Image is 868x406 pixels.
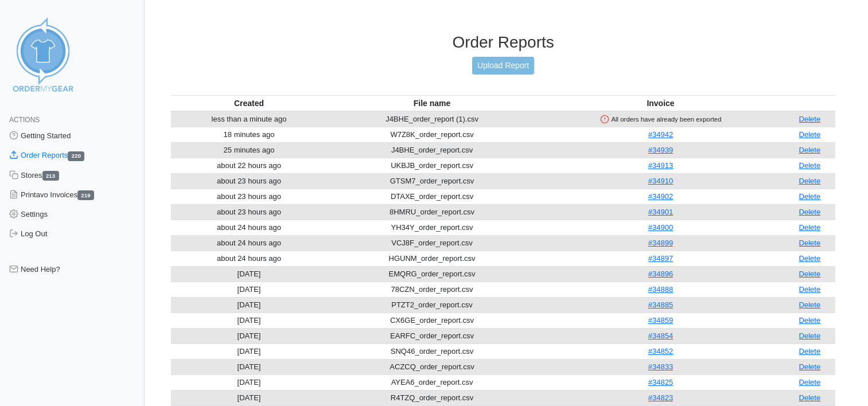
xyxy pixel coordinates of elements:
td: VCJ8F_order_report.csv [327,235,537,251]
a: #34896 [648,270,673,278]
span: 219 [77,190,94,200]
a: Delete [799,285,821,294]
a: #34900 [648,223,673,232]
td: HGUNM_order_report.csv [327,251,537,266]
a: Delete [799,270,821,278]
a: Delete [799,254,821,263]
a: #34885 [648,300,673,309]
a: Delete [799,177,821,185]
span: Actions [9,116,40,124]
td: CX6GE_order_report.csv [327,313,537,328]
a: Delete [799,192,821,201]
a: #34942 [648,130,673,139]
span: 213 [42,171,59,181]
td: J4BHE_order_report (1).csv [327,111,537,127]
td: UKBJB_order_report.csv [327,158,537,173]
a: Delete [799,331,821,340]
td: 18 minutes ago [171,127,327,142]
th: File name [327,95,537,111]
td: R4TZQ_order_report.csv [327,390,537,405]
a: Delete [799,223,821,232]
td: [DATE] [171,313,327,328]
td: [DATE] [171,343,327,359]
a: Delete [799,115,821,123]
td: [DATE] [171,328,327,343]
td: 8HMRU_order_report.csv [327,204,537,220]
td: [DATE] [171,297,327,313]
span: 220 [68,151,84,161]
td: about 24 hours ago [171,251,327,266]
a: Delete [799,393,821,402]
a: Delete [799,378,821,387]
td: about 23 hours ago [171,204,327,220]
td: less than a minute ago [171,111,327,127]
td: about 23 hours ago [171,173,327,189]
a: #34939 [648,146,673,154]
th: Invoice [537,95,784,111]
td: 25 minutes ago [171,142,327,158]
a: #34902 [648,192,673,201]
td: DTAXE_order_report.csv [327,189,537,204]
a: #34913 [648,161,673,170]
th: Created [171,95,327,111]
td: about 24 hours ago [171,235,327,251]
td: PTZT2_order_report.csv [327,297,537,313]
a: Delete [799,130,821,139]
td: W7Z8K_order_report.csv [327,127,537,142]
a: Delete [799,316,821,325]
a: Upload Report [472,57,534,75]
a: Delete [799,208,821,216]
a: Delete [799,300,821,309]
td: SNQ46_order_report.csv [327,343,537,359]
h3: Order Reports [171,33,835,52]
a: Delete [799,239,821,247]
a: #34823 [648,393,673,402]
td: GTSM7_order_report.csv [327,173,537,189]
td: about 22 hours ago [171,158,327,173]
td: [DATE] [171,374,327,390]
td: AYEA6_order_report.csv [327,374,537,390]
a: Delete [799,362,821,371]
td: [DATE] [171,282,327,297]
a: Delete [799,146,821,154]
td: [DATE] [171,266,327,282]
a: #34859 [648,316,673,325]
a: #34833 [648,362,673,371]
div: All orders have already been exported [539,114,782,124]
a: #34852 [648,347,673,356]
a: #34901 [648,208,673,216]
td: 78CZN_order_report.csv [327,282,537,297]
td: about 24 hours ago [171,220,327,235]
td: YH34Y_order_report.csv [327,220,537,235]
a: Delete [799,347,821,356]
a: #34897 [648,254,673,263]
a: #34910 [648,177,673,185]
td: about 23 hours ago [171,189,327,204]
td: ACZCQ_order_report.csv [327,359,537,374]
a: #34888 [648,285,673,294]
td: EMQRG_order_report.csv [327,266,537,282]
td: [DATE] [171,390,327,405]
a: #34825 [648,378,673,387]
a: Delete [799,161,821,170]
a: #34899 [648,239,673,247]
a: #34854 [648,331,673,340]
td: J4BHE_order_report.csv [327,142,537,158]
td: EARFC_order_report.csv [327,328,537,343]
td: [DATE] [171,359,327,374]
